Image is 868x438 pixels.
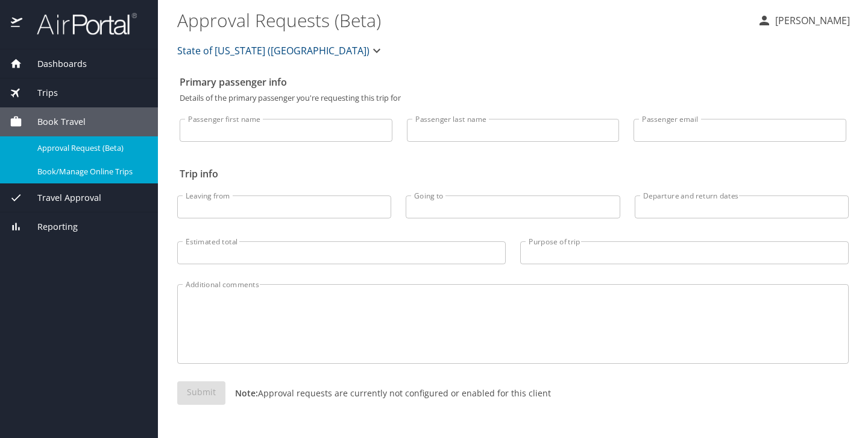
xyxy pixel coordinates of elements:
[24,12,137,36] img: airportal-logo.png
[22,115,86,129] span: Book Travel
[180,164,846,183] h2: Trip info
[177,42,370,59] span: State of [US_STATE] ([GEOGRAPHIC_DATA])
[180,72,846,92] h2: Primary passenger info
[22,191,101,205] span: Travel Approval
[22,57,87,71] span: Dashboards
[172,39,389,63] button: State of [US_STATE] ([GEOGRAPHIC_DATA])
[22,86,58,100] span: Trips
[22,220,78,233] span: Reporting
[37,142,143,154] span: Approval Request (Beta)
[772,13,850,28] p: [PERSON_NAME]
[180,94,846,102] p: Details of the primary passenger you're requesting this trip for
[177,1,747,39] h1: Approval Requests (Beta)
[225,387,551,399] p: Approval requests are currently not configured or enabled for this client
[37,166,143,177] span: Book/Manage Online Trips
[11,12,24,36] img: icon-airportal.png
[752,10,855,31] button: [PERSON_NAME]
[235,387,258,399] strong: Note:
